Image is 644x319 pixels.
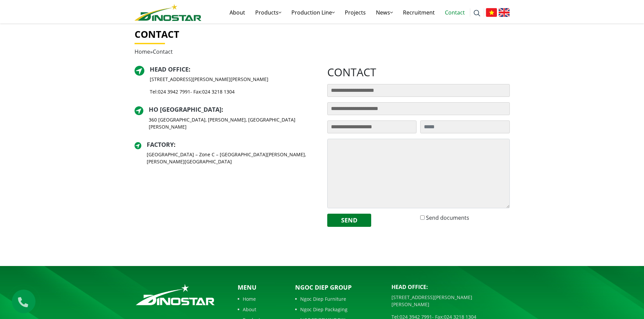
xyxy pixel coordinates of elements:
[149,105,221,113] a: HO [GEOGRAPHIC_DATA]
[340,2,371,23] a: Projects
[426,214,469,222] label: Send documents
[486,8,497,17] img: Tiếng Việt
[135,29,510,40] h1: Contact
[135,4,201,21] img: logo
[147,141,317,149] h2: :
[327,66,510,79] h2: contact
[286,2,340,23] a: Production Line
[250,2,286,23] a: Products
[135,283,216,307] img: logo_footer
[149,116,317,130] p: 360 [GEOGRAPHIC_DATA], [PERSON_NAME], [GEOGRAPHIC_DATA][PERSON_NAME]
[238,295,278,302] a: Home
[224,2,250,23] a: About
[295,283,381,292] p: Ngoc Diep Group
[150,88,268,95] p: Tel: - Fax:
[135,106,143,115] img: directer
[391,294,510,308] p: [STREET_ADDRESS][PERSON_NAME][PERSON_NAME]
[238,283,278,292] p: Menu
[295,306,381,313] a: Ngoc Diep Packaging
[135,66,144,76] img: directer
[371,2,398,23] a: News
[238,306,278,313] a: About
[150,65,189,73] a: Head Office
[474,10,480,17] img: search
[135,48,150,55] a: Home
[135,142,141,149] img: directer
[202,88,235,95] a: 024 3218 1304
[135,48,173,55] span: »
[327,214,371,227] button: Send
[150,76,268,83] p: [STREET_ADDRESS][PERSON_NAME][PERSON_NAME]
[499,8,510,17] img: English
[147,140,174,149] a: Factory
[147,151,317,165] p: [GEOGRAPHIC_DATA] – Zone C – [GEOGRAPHIC_DATA][PERSON_NAME], [PERSON_NAME][GEOGRAPHIC_DATA]
[440,2,470,23] a: Contact
[158,88,190,95] a: 024 3942 7991
[391,283,510,291] p: Head Office:
[150,66,268,73] h2: :
[398,2,440,23] a: Recruitment
[153,48,173,55] span: Contact
[295,295,381,302] a: Ngoc Diep Furniture
[149,106,317,113] h2: :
